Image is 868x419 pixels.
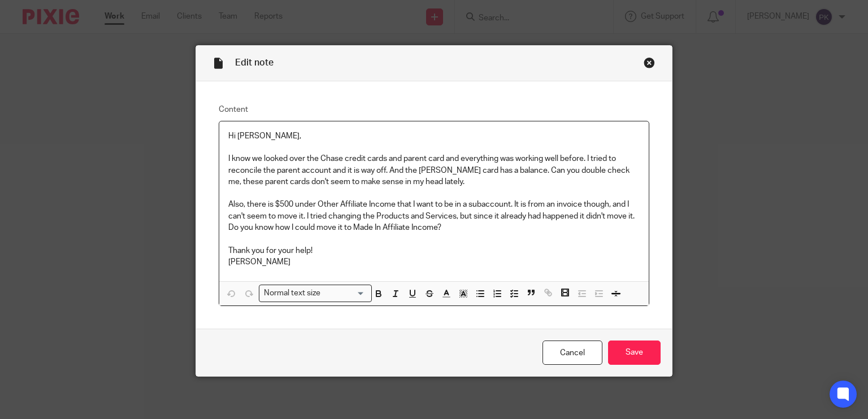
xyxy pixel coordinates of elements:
p: Also, there is $500 under Other Affiliate Income that I want to be in a subaccount. It is from an... [228,199,640,233]
span: Edit note [235,58,274,67]
p: Thank you for your help! [228,245,640,256]
p: I know we looked over the Chase credit cards and parent card and everything was working well befo... [228,153,640,187]
div: Close this dialog window [644,57,655,68]
input: Save [608,341,661,365]
span: Normal text size [262,287,323,299]
p: Hi [PERSON_NAME], [228,130,640,142]
input: Search for option [324,287,365,299]
label: Content [219,104,650,115]
a: Cancel [542,341,602,365]
div: Search for option [259,285,372,302]
p: [PERSON_NAME] [228,256,640,268]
